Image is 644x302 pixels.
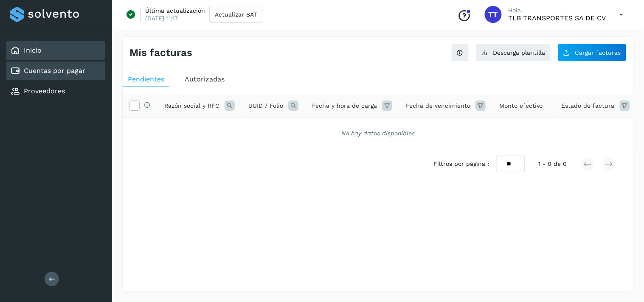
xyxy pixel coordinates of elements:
button: Actualizar SAT [209,6,262,23]
div: Proveedores [6,82,105,101]
p: TLB TRANSPORTES SA DE CV [509,14,606,22]
p: Hola, [509,7,606,14]
button: Cargar facturas [558,44,627,62]
span: Filtros por página : [434,159,489,168]
span: Pendientes [128,75,164,83]
a: Proveedores [24,87,65,95]
a: Inicio [24,46,42,54]
span: 1 - 0 de 0 [539,159,567,168]
span: Fecha y hora de carga [312,101,377,110]
span: Cargar facturas [575,50,621,56]
span: Descarga plantilla [493,50,546,56]
p: Última actualización [145,7,205,14]
div: Inicio [6,41,105,60]
span: Estado de factura [562,101,615,110]
p: [DATE] 11:17 [145,14,178,22]
span: Fecha de vencimiento [406,101,470,110]
a: Cuentas por pagar [24,67,85,75]
span: UUID / Folio [248,101,283,110]
div: No hay datos disponibles [134,129,622,138]
span: Autorizadas [185,75,225,83]
h4: Mis facturas [129,47,192,59]
span: Monto efectivo [499,101,543,110]
span: Actualizar SAT [215,11,257,17]
button: Descarga plantilla [476,44,551,62]
div: Cuentas por pagar [6,62,105,80]
span: Razón social y RFC [164,101,219,110]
